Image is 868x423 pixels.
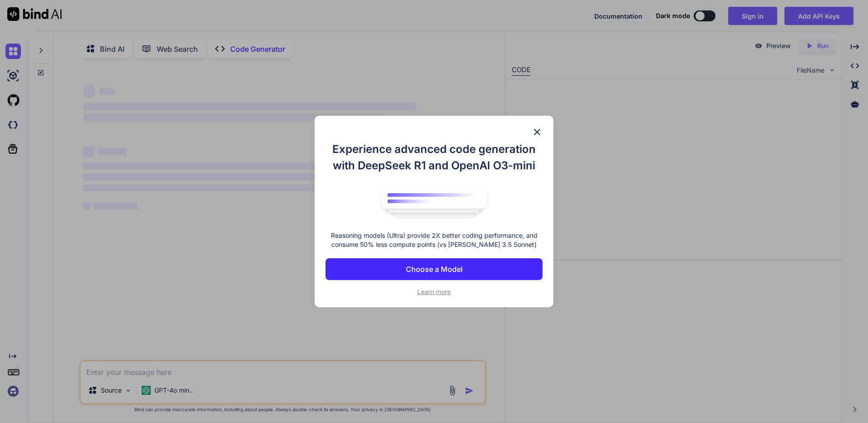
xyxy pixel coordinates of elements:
[325,258,542,280] button: Choose a Model
[325,141,542,174] h1: Experience advanced code generation with DeepSeek R1 and OpenAI O3-mini
[417,288,451,295] span: Learn more
[532,127,542,138] img: close
[375,183,493,222] img: bind logo
[406,264,463,275] p: Choose a Model
[325,231,542,249] p: Reasoning models (Ultra) provide 2X better coding performance, and consume 50% less compute point...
